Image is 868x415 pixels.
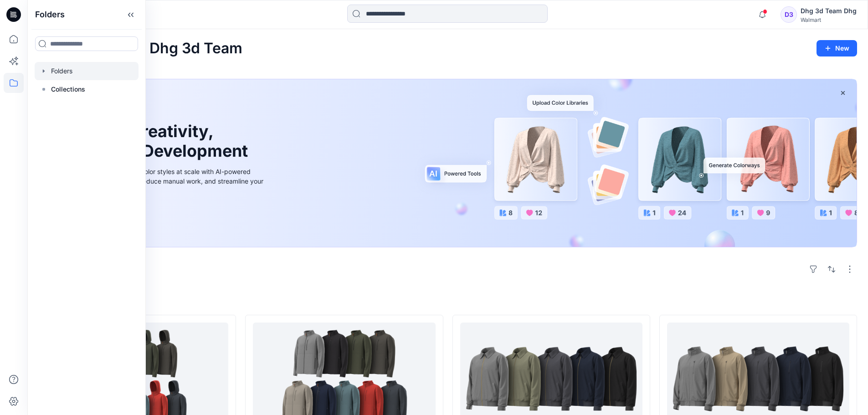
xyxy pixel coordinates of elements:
[61,122,252,161] h1: Unleash Creativity, Speed Up Development
[801,5,857,16] div: Dhg 3d Team Dhg
[51,84,85,95] p: Collections
[38,295,857,306] h4: Styles
[817,40,857,56] button: New
[61,206,266,225] a: Discover more
[781,6,797,23] div: D3
[801,16,857,23] div: Walmart
[61,167,266,195] div: Explore ideas faster and recolor styles at scale with AI-powered tools that boost creativity, red...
